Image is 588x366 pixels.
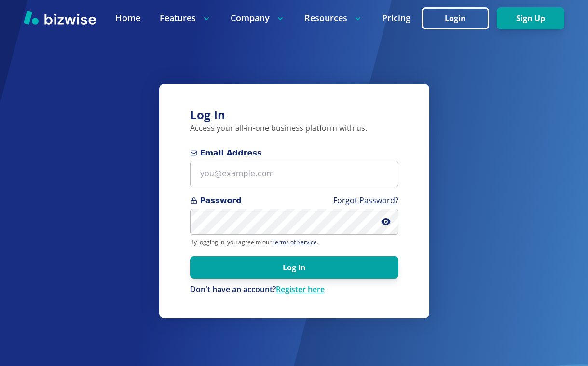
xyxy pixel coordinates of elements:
[422,14,497,23] a: Login
[190,161,398,187] input: you@example.com
[276,284,325,295] a: Register here
[160,12,211,24] p: Features
[304,12,363,24] p: Resources
[190,256,398,279] button: Log In
[272,238,317,246] a: Terms of Service
[115,12,140,24] a: Home
[190,123,398,134] p: Access your all-in-one business platform with us.
[190,239,398,246] p: By logging in, you agree to our .
[333,195,398,206] a: Forgot Password?
[190,147,398,159] span: Email Address
[382,12,410,24] a: Pricing
[497,14,564,23] a: Sign Up
[190,284,398,295] p: Don't have an account?
[497,7,564,29] button: Sign Up
[231,12,285,24] p: Company
[190,284,398,295] div: Don't have an account?Register here
[190,195,398,207] span: Password
[190,107,398,123] h3: Log In
[422,7,489,29] button: Login
[24,10,96,25] img: Bizwise Logo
